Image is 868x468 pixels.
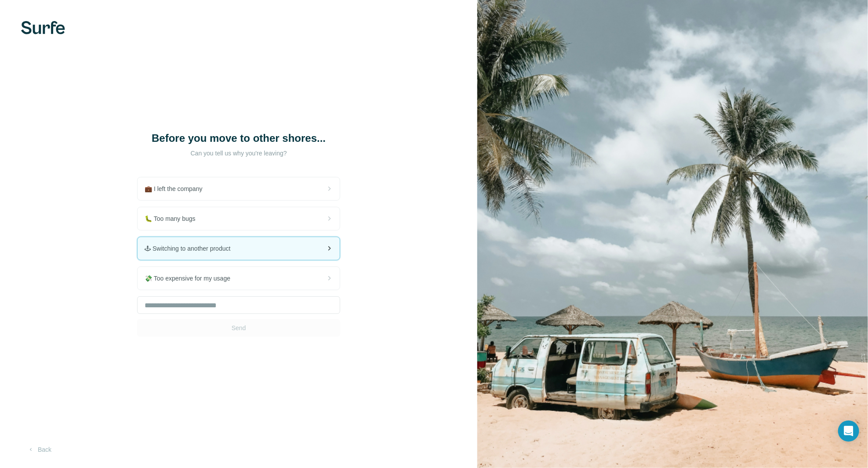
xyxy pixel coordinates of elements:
[145,244,237,253] span: 🕹 Switching to another product
[838,421,859,442] div: Open Intercom Messenger
[151,149,327,158] p: Can you tell us why you're leaving?
[21,442,58,457] button: Back
[151,131,327,145] h1: Before you move to other shores...
[145,214,203,223] span: 🐛 Too many bugs
[145,184,209,193] span: 💼 I left the company
[145,274,237,283] span: 💸 Too expensive for my usage
[21,21,65,34] img: Surfe's logo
